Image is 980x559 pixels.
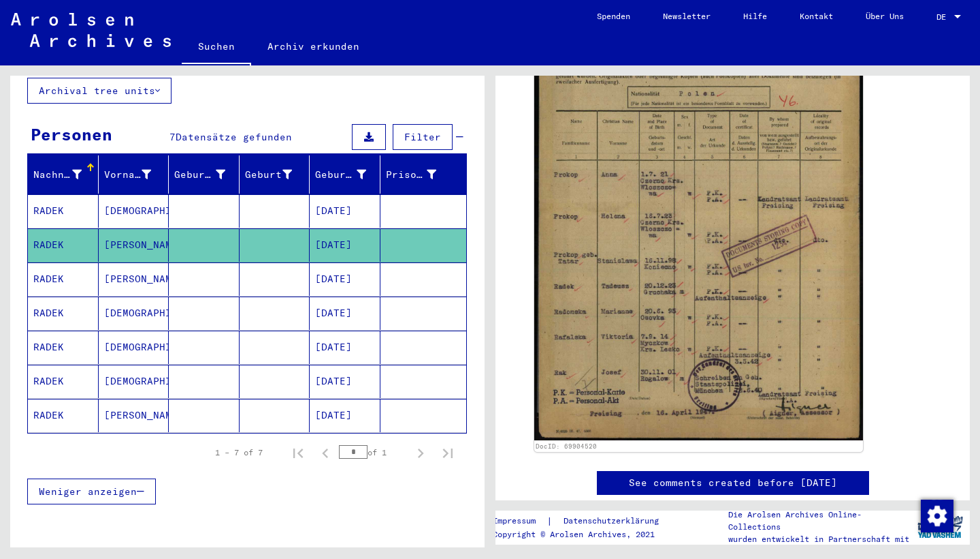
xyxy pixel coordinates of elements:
a: See comments created before [DATE] [629,476,837,490]
span: Filter [404,131,441,143]
div: Prisoner # [386,164,454,185]
mat-cell: RADEK [28,297,99,330]
mat-cell: [PERSON_NAME] [99,399,169,432]
mat-header-cell: Prisoner # [380,155,467,194]
mat-cell: [DATE] [310,365,380,398]
p: wurden entwickelt in Partnerschaft mit [728,533,911,545]
img: yv_logo.png [915,510,966,544]
mat-cell: [DATE] [310,228,380,262]
mat-cell: RADEK [28,399,99,432]
mat-cell: [DEMOGRAPHIC_DATA] [99,365,169,398]
a: Impressum [493,514,546,528]
div: Geburt‏ [245,164,310,185]
div: 1 – 7 of 7 [215,447,263,459]
span: Weniger anzeigen [39,485,137,498]
mat-header-cell: Vorname [99,155,169,194]
img: Arolsen_neg.svg [11,13,171,47]
button: Weniger anzeigen [27,479,156,504]
mat-cell: [PERSON_NAME] [99,262,169,296]
div: | [493,514,675,528]
div: Nachname [33,164,99,185]
mat-cell: [DEMOGRAPHIC_DATA] [99,331,169,364]
div: Vorname [104,168,152,182]
mat-cell: RADEK [28,262,99,296]
button: Filter [393,124,453,150]
p: Copyright © Arolsen Archives, 2021 [493,528,675,541]
mat-cell: [DATE] [310,399,380,432]
div: Vorname [104,164,169,185]
mat-cell: RADEK [28,365,99,398]
mat-cell: RADEK [28,194,99,228]
button: Previous page [312,439,339,466]
mat-cell: [PERSON_NAME] [99,228,169,262]
span: 7 [169,131,176,143]
span: Datensätze gefunden [176,131,292,143]
button: First page [284,439,312,466]
mat-header-cell: Nachname [28,155,99,194]
div: Zustimmung ändern [920,499,953,532]
a: Datenschutzerklärung [553,514,675,528]
mat-cell: [DEMOGRAPHIC_DATA] [99,297,169,330]
a: Archiv erkunden [251,30,376,63]
mat-cell: [DEMOGRAPHIC_DATA] [99,194,169,228]
div: Geburt‏ [245,168,293,182]
mat-cell: [DATE] [310,194,380,228]
mat-cell: [DATE] [310,297,380,330]
mat-header-cell: Geburt‏ [240,155,310,194]
img: Zustimmung ändern [921,500,953,532]
mat-cell: [DATE] [310,331,380,364]
a: Suchen [182,30,251,65]
div: Geburtsdatum [315,168,366,182]
div: Prisoner # [386,168,437,182]
mat-header-cell: Geburtsname [169,155,240,194]
mat-cell: [DATE] [310,262,380,296]
span: DE [936,12,951,22]
div: Geburtsname [174,164,242,185]
div: Nachname [33,168,82,182]
button: Last page [434,439,461,466]
mat-cell: RADEK [28,228,99,262]
div: Geburtsname [174,168,225,182]
button: Next page [407,439,434,466]
div: of 1 [339,446,407,459]
button: Archival tree units [27,78,171,104]
div: Personen [31,122,112,147]
mat-header-cell: Geburtsdatum [310,155,380,194]
p: Die Arolsen Archives Online-Collections [728,509,911,533]
mat-cell: RADEK [28,331,99,364]
a: DocID: 69904520 [536,442,597,450]
div: Geburtsdatum [315,164,383,185]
